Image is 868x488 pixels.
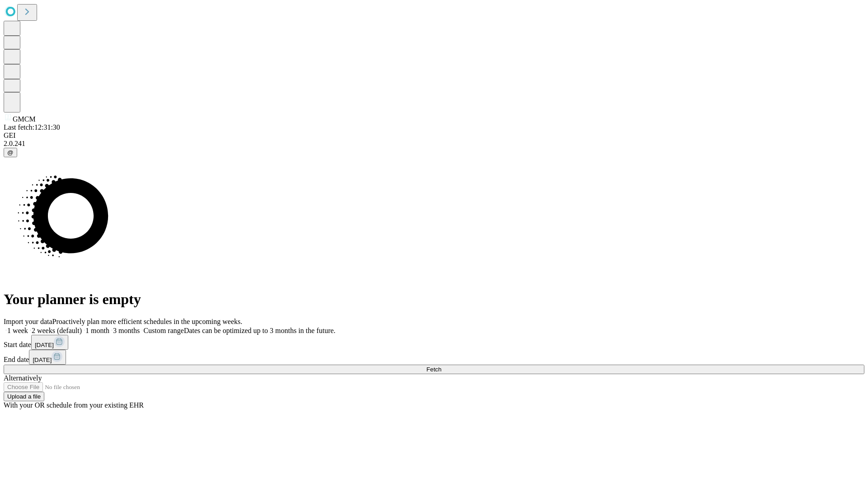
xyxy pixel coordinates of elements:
[4,365,864,374] button: Fetch
[35,342,54,348] span: [DATE]
[52,318,242,325] span: Proactively plan more efficient schedules in the upcoming weeks.
[4,318,52,325] span: Import your data
[4,350,864,365] div: End date
[7,149,14,156] span: @
[184,327,335,334] span: Dates can be optimized up to 3 months in the future.
[143,327,184,334] span: Custom range
[4,335,864,350] div: Start date
[29,350,66,365] button: [DATE]
[113,327,140,334] span: 3 months
[31,335,68,350] button: [DATE]
[7,327,28,334] span: 1 week
[4,131,864,140] div: GEI
[85,327,109,334] span: 1 month
[13,115,36,123] span: GMCM
[4,401,144,409] span: With your OR schedule from your existing EHR
[4,140,864,148] div: 2.0.241
[4,374,42,382] span: Alternatively
[33,357,52,363] span: [DATE]
[426,366,441,373] span: Fetch
[32,327,82,334] span: 2 weeks (default)
[4,123,60,131] span: Last fetch: 12:31:30
[4,291,864,308] h1: Your planner is empty
[4,148,17,157] button: @
[4,392,44,401] button: Upload a file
